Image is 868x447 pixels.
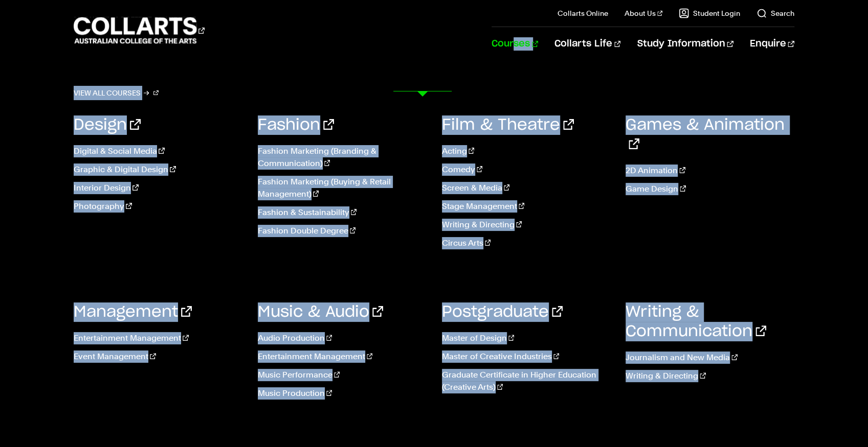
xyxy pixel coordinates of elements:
a: Event Management [74,350,242,363]
a: Fashion Double Degree [258,225,427,237]
a: Digital & Social Media [74,145,242,157]
a: Fashion [258,117,334,133]
a: Graphic & Digital Design [74,163,242,176]
a: 2D Animation [626,164,794,177]
a: Journalism and New Media [626,351,794,364]
a: Fashion Marketing (Branding & Communication) [258,145,427,170]
a: Courses [492,27,538,61]
a: Entertainment Management [74,332,242,344]
a: Interior Design [74,182,242,194]
a: Games & Animation [626,117,785,152]
a: Photography [74,200,242,213]
a: Writing & Directing [626,370,794,382]
a: Screen & Media [442,182,611,194]
a: Graduate Certificate in Higher Education (Creative Arts) [442,369,611,393]
a: Search [756,8,794,18]
a: Writing & Directing [442,219,611,231]
a: Acting [442,145,611,157]
a: Fashion & Sustainability [258,206,427,219]
a: Management [74,304,192,320]
div: Go to homepage [74,16,205,45]
a: Music Production [258,387,427,399]
a: Audio Production [258,332,427,344]
a: Student Login [679,8,740,18]
a: Fashion Marketing (Buying & Retail Management) [258,176,427,200]
a: Enquire [750,27,794,61]
a: Comedy [442,163,611,176]
a: Writing & Communication [626,304,766,339]
a: Game Design [626,183,794,195]
a: Music & Audio [258,304,383,320]
a: Collarts Online [558,8,608,18]
a: Collarts Life [554,27,620,61]
a: View all courses [74,86,159,100]
a: Music Performance [258,369,427,381]
a: Film & Theatre [442,117,574,133]
a: Master of Creative Industries [442,350,611,363]
a: Master of Design [442,332,611,344]
a: Design [74,117,141,133]
a: Stage Management [442,200,611,213]
a: Postgraduate [442,304,563,320]
a: Entertainment Management [258,350,427,363]
a: Study Information [637,27,733,61]
a: Circus Arts [442,237,611,249]
a: About Us [625,8,662,18]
